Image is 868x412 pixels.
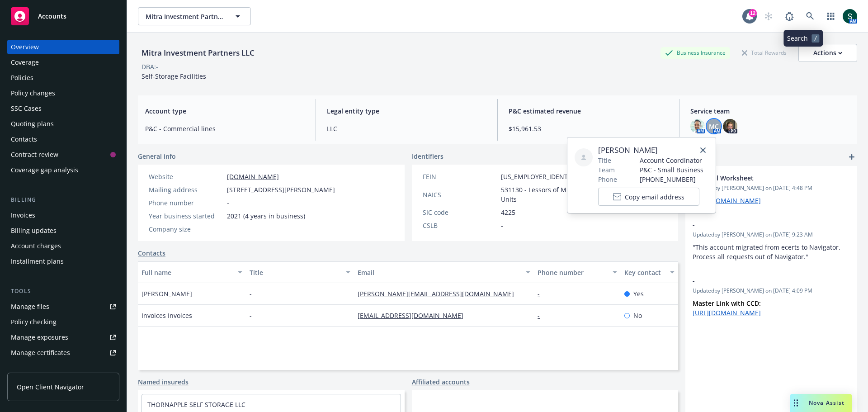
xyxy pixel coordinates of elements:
span: [PHONE_NUMBER] [640,175,703,184]
a: Coverage gap analysis [7,163,119,177]
div: SSC Cases [11,101,42,116]
a: Policy changes [7,86,119,100]
span: P&C - Commercial lines [145,124,305,133]
span: Invoices Invoices [142,311,192,320]
span: No [633,311,642,320]
div: Email [358,268,520,277]
span: Updated by [PERSON_NAME] on [DATE] 4:09 PM [693,287,850,295]
span: - [693,220,826,229]
div: Invoices [11,208,35,223]
span: 4225 [501,208,515,217]
a: Contract review [7,147,119,162]
a: Named insureds [138,377,189,387]
div: Manage certificates [11,346,70,360]
a: Installment plans [7,254,119,269]
span: Updated by [PERSON_NAME] on [DATE] 9:23 AM [693,231,850,239]
span: P&C - Small Business [640,165,703,175]
button: Actions [798,44,857,62]
div: Contract review [11,147,58,162]
div: Title [250,268,340,277]
span: P&C estimated revenue [509,106,668,116]
div: Renewal WorksheetUpdatedby [PERSON_NAME] on [DATE] 4:48 PM[URL][DOMAIN_NAME] [685,166,857,213]
span: "This account migrated from ecerts to Navigator. Process all requests out of Navigator." [693,243,842,261]
a: Invoices [7,208,119,223]
a: Policy checking [7,315,119,329]
a: Report a Bug [780,7,798,25]
a: Manage files [7,299,119,314]
a: Billing updates [7,223,119,238]
button: Email [354,261,534,283]
a: Contacts [138,248,165,258]
button: Mitra Investment Partners LLC [138,7,251,25]
div: Business Insurance [660,47,730,58]
div: DBA: - [142,62,158,71]
a: [EMAIL_ADDRESS][DOMAIN_NAME] [358,311,471,320]
span: Mitra Investment Partners LLC [146,12,224,21]
button: Key contact [621,261,678,283]
div: Policies [11,71,33,85]
a: Quoting plans [7,117,119,131]
a: Contacts [7,132,119,147]
a: Manage certificates [7,346,119,360]
div: Total Rewards [737,47,791,58]
span: - [693,276,826,285]
div: -Updatedby [PERSON_NAME] on [DATE] 4:09 PMMaster Link with CCD: [URL][DOMAIN_NAME] [685,269,857,325]
button: Copy email address [598,188,699,206]
div: Drag to move [790,394,802,412]
div: Mailing address [149,185,223,194]
div: Full name [142,268,232,277]
span: 2021 (4 years in business) [227,211,305,221]
span: - [227,224,229,234]
a: [DOMAIN_NAME] [227,172,279,181]
a: Overview [7,40,119,54]
span: Phone [598,175,617,184]
div: 12 [749,9,757,17]
span: [US_EMPLOYER_IDENTIFICATION_NUMBER] [501,172,630,181]
a: Policies [7,71,119,85]
div: SIC code [423,208,497,217]
span: Identifiers [412,152,443,161]
a: THORNAPPLE SELF STORAGE LLC [147,400,245,409]
span: MC [709,122,719,131]
div: Manage exposures [11,330,68,345]
div: Policy checking [11,315,57,329]
a: close [698,145,708,156]
div: Key contact [624,268,665,277]
a: Manage exposures [7,330,119,345]
span: Accounts [38,13,66,20]
span: Account type [145,106,305,116]
div: Manage files [11,299,49,314]
span: Self-Storage Facilities [142,72,206,81]
a: Account charges [7,239,119,253]
button: Title [246,261,354,283]
a: Switch app [822,7,840,25]
div: FEIN [423,172,497,181]
div: Manage claims [11,361,57,375]
span: $15,961.53 [509,124,668,133]
div: Year business started [149,211,223,221]
a: Search [801,7,819,25]
span: Open Client Navigator [17,382,84,392]
span: Updated by [PERSON_NAME] on [DATE] 4:48 PM [693,184,850,192]
a: [PERSON_NAME][EMAIL_ADDRESS][DOMAIN_NAME] [358,289,521,298]
img: photo [690,119,705,133]
span: [PERSON_NAME] [598,145,703,156]
div: Billing [7,195,119,204]
div: Policy changes [11,86,55,100]
div: Company size [149,224,223,234]
div: Installment plans [11,254,64,269]
div: Account charges [11,239,61,253]
div: Tools [7,287,119,296]
button: Nova Assist [790,394,852,412]
a: Affiliated accounts [412,377,470,387]
div: CSLB [423,221,497,230]
a: - [538,311,547,320]
div: Contacts [11,132,37,147]
div: Website [149,172,223,181]
div: Coverage [11,55,39,70]
span: - [227,198,229,208]
a: Manage claims [7,361,119,375]
span: - [501,221,503,230]
span: Account Coordinator [640,156,703,165]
